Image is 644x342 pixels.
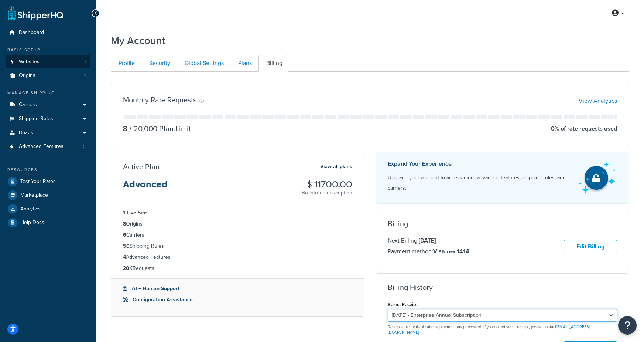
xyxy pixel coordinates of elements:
p: Expand Your Experience [388,159,572,169]
p: 0 % of rate requests used [551,123,617,134]
span: Websites [19,59,40,65]
h3: Monthly Rate Requests [123,96,196,104]
a: Billing [258,55,288,72]
button: Open Resource Center [618,316,637,335]
a: Carriers [6,98,90,112]
span: 3 [83,143,86,150]
a: Test Your Rates [6,175,90,188]
a: Analytics [6,202,90,216]
h1: My Account [111,33,165,48]
strong: 8 [123,220,126,228]
p: Braintree subscription [302,189,352,197]
span: Shipping Rules [19,116,53,122]
a: Plans [230,55,258,72]
span: Test Your Rates [20,179,56,185]
span: Advanced Features [19,143,64,150]
strong: 6 [123,231,126,239]
li: Shipping Rules [123,242,352,250]
h3: Active Plan [123,163,160,171]
a: ShipperHQ Home [8,6,63,20]
p: 8 [123,123,127,134]
label: Select Receipt [388,302,418,307]
span: Origins [19,72,35,79]
li: Origins [123,220,352,228]
li: AI + Human Support [123,285,352,293]
p: Next Billing: [388,236,469,246]
a: Dashboard [6,26,90,40]
a: Marketplace [6,189,90,202]
h3: Billing History [388,283,433,291]
div: Manage Shipping [6,90,90,96]
a: Global Settings [177,55,230,72]
a: Expand Your Experience Upgrade your account to access more advanced features, shipping rules, and... [376,152,629,204]
strong: 20K [123,264,133,272]
h3: Advanced [123,180,168,195]
a: Security [141,55,176,72]
p: Upgrade your account to access more advanced features, shipping rules, and carriers. [388,173,572,193]
div: Resources [6,167,90,173]
a: Edit Billing [564,240,617,254]
div: Basic Setup [6,47,90,53]
span: Analytics [20,206,41,212]
span: Marketplace [20,192,48,199]
h3: $ 11700.00 [302,180,352,189]
strong: Visa •••• 1414 [433,247,469,255]
a: [EMAIL_ADDRESS][DOMAIN_NAME] [388,324,590,335]
a: Shipping Rules [6,112,90,126]
li: Configuration Assistance [123,296,352,304]
a: Boxes [6,126,90,140]
span: Help Docs [20,220,44,226]
a: Advanced Features 3 [6,140,90,153]
span: Boxes [19,130,33,136]
a: View all plans [320,162,352,172]
a: View Analytics [579,96,617,105]
p: 20,000 Plan Limit [127,123,191,134]
strong: 50 [123,242,130,250]
span: Dashboard [19,30,44,36]
li: Requests [123,264,352,272]
a: Origins 1 [6,69,90,82]
li: Advanced Features [6,140,90,153]
li: Advanced Features [123,253,352,261]
a: Profile [111,55,141,72]
h3: Billing [388,220,408,228]
span: 1 [84,59,86,65]
span: / [129,123,132,134]
li: Origins [6,69,90,82]
a: Help Docs [6,216,90,229]
span: 1 [84,72,86,79]
li: Carriers [123,231,352,239]
li: Websites [6,55,90,69]
a: Websites 1 [6,55,90,69]
p: Payment method: [388,247,469,256]
strong: 1 Live Site [123,209,147,217]
strong: [DATE] [419,236,436,245]
span: Carriers [19,102,37,108]
p: Receipts are available after a payment has processed. If you do not see a receipt, please contact [388,324,617,336]
strong: 4 [123,253,126,261]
